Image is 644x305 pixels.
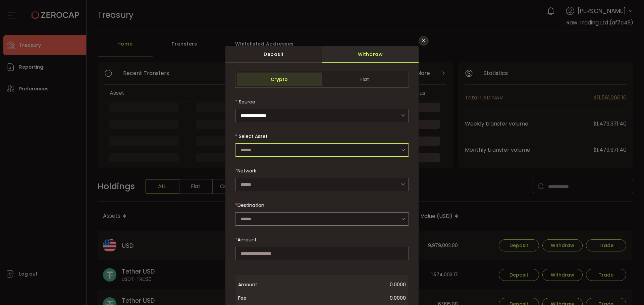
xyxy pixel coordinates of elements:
[235,133,268,140] label: Select Asset
[237,202,264,209] span: Destination
[610,273,644,305] iframe: Chat Widget
[237,73,322,86] span: Crypto
[322,73,407,86] span: Fiat
[238,278,292,291] span: Amount
[237,236,257,243] span: Amount
[225,46,322,63] div: Deposit
[237,167,256,174] span: Network
[292,278,406,291] span: 0.0000
[238,291,292,305] span: Fee
[235,98,255,105] label: Source
[292,291,406,305] span: 0.0000
[322,46,419,63] div: Withdraw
